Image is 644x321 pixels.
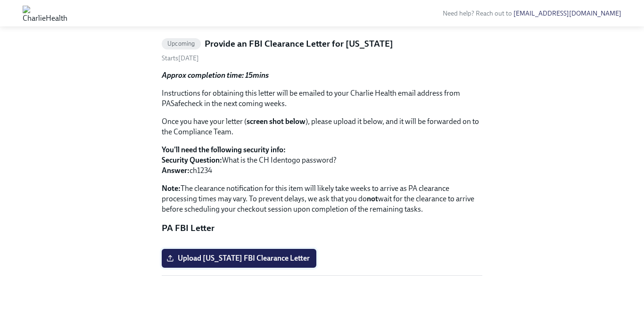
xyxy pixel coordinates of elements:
strong: not [367,194,378,203]
strong: You'll need the following security info: [162,145,286,154]
span: Tuesday, September 16th 2025, 7:00 am [162,54,199,62]
strong: screen shot below [247,117,305,126]
p: Instructions for obtaining this letter will be emailed to your Charlie Health email address from ... [162,88,482,109]
img: CharlieHealth [23,6,67,21]
strong: Answer: [162,166,190,175]
span: Upload [US_STATE] FBI Clearance Letter [168,254,310,263]
strong: Security Question: [162,156,222,165]
p: The clearance notification for this item will likely take weeks to arrive as PA clearance process... [162,183,482,214]
h5: Provide an FBI Clearance Letter for [US_STATE] [205,38,393,50]
strong: Note: [162,184,181,193]
p: Once you have your letter ( ), please upload it below, and it will be forwarded on to the Complia... [162,116,482,137]
a: [EMAIL_ADDRESS][DOMAIN_NAME] [513,9,621,17]
p: PA FBI Letter [162,222,482,234]
label: Upload [US_STATE] FBI Clearance Letter [162,249,316,268]
strong: Approx completion time: 15mins [162,71,269,80]
span: Need help? Reach out to [443,9,621,17]
span: Upcoming [162,40,201,47]
p: What is the CH Identogo password? ch1234 [162,145,482,176]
